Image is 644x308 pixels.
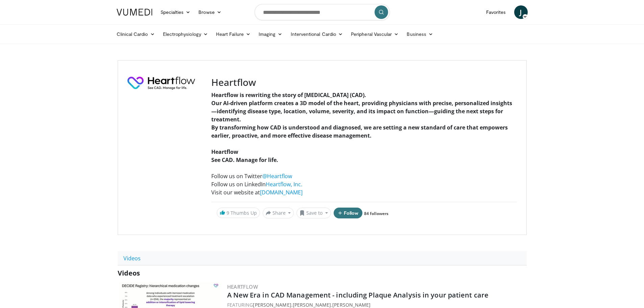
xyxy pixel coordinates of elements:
strong: Heartflow is rewriting the story of [MEDICAL_DATA] (CAD). [211,91,366,99]
input: Search topics, interventions [255,4,390,20]
a: Heartflow, Inc. [266,181,302,188]
a: Clinical Cardio [113,27,159,41]
a: Browse [194,5,225,19]
p: Follow us on Twitter Follow us on LinkedIn Visit our website at [211,172,517,196]
a: Favorites [482,5,510,19]
a: Videos [118,251,146,265]
span: 9 [226,210,229,216]
a: 84 followers [364,211,388,216]
strong: Our AI-driven platform creates a 3D model of the heart, providing physicians with precise, person... [211,99,512,123]
span: Videos [118,268,140,278]
a: Specialties [157,5,195,19]
a: Business [403,27,437,41]
a: Imaging [255,27,287,41]
a: [PERSON_NAME] [293,302,331,308]
a: Peripheral Vascular [347,27,403,41]
a: 9 Thumbs Up [217,208,260,218]
strong: By transforming how CAD is understood and diagnosed, we are setting a new standard of care that e... [211,124,508,139]
a: Heart Failure [212,27,255,41]
a: Electrophysiology [159,27,212,41]
img: VuMedi Logo [117,9,152,16]
a: [DOMAIN_NAME] [260,189,303,196]
a: Interventional Cardio [287,27,347,41]
a: J [514,5,528,19]
strong: Heartflow [211,148,238,156]
button: Save to [296,208,331,218]
a: A New Era in CAD Management - including Plaque Analysis in your patient care [227,290,489,300]
a: [PERSON_NAME] [332,302,371,308]
a: [PERSON_NAME] [253,302,291,308]
button: Share [263,208,294,218]
strong: See CAD. Manage for life. [211,156,278,164]
h3: Heartflow [211,77,517,88]
a: Heartflow [227,283,258,290]
button: Follow [334,208,363,218]
a: @Heartflow [262,172,292,180]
